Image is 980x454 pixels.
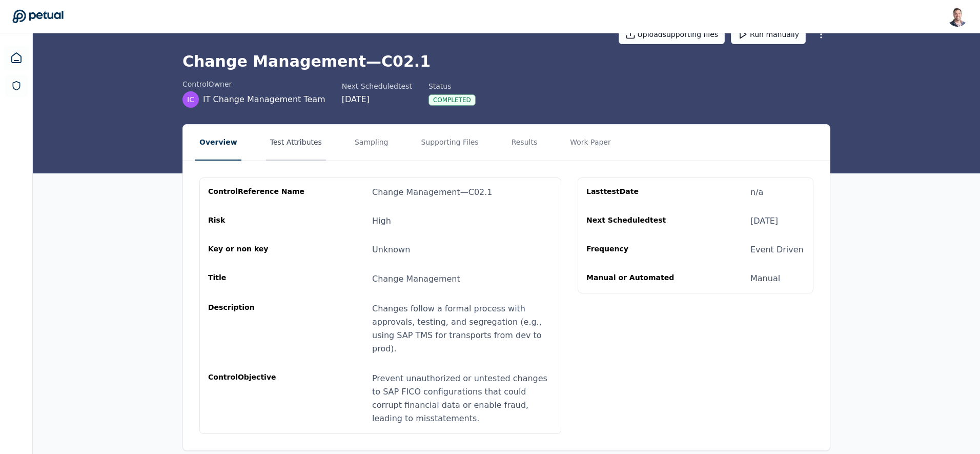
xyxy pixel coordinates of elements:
div: control Objective [208,372,307,425]
button: Overview [195,125,241,161]
div: Manual [750,272,780,285]
div: Risk [208,215,307,227]
div: Frequency [586,244,685,256]
div: [DATE] [342,93,412,106]
div: control Reference Name [208,186,307,199]
span: IC [187,94,194,105]
div: Prevent unauthorized or untested changes to SAP FICO configurations that could corrupt financial ... [372,372,553,425]
div: Manual or Automated [586,272,685,285]
div: Key or non key [208,244,307,256]
div: Completed [428,94,476,106]
div: High [372,215,391,227]
span: IT Change Management Team [203,93,325,106]
div: [DATE] [750,215,778,227]
h1: Change Management — C02.1 [182,52,830,71]
div: Event Driven [750,244,804,256]
button: Supporting Files [417,125,482,161]
nav: Tabs [183,125,830,161]
button: Work Paper [566,125,615,161]
div: Status [428,81,476,91]
button: Test Attributes [266,125,326,161]
button: Uploadsupporting files [619,25,725,44]
div: Next Scheduled test [342,81,412,91]
img: Snir Kodesh [947,6,968,27]
a: Go to Dashboard [12,9,64,24]
button: Results [507,125,542,161]
a: SOC 1 Reports [5,74,28,97]
div: control Owner [182,79,325,89]
div: n/a [750,186,763,199]
button: Run manually [731,25,806,44]
div: Last test Date [586,186,685,199]
div: Changes follow a formal process with approvals, testing, and segregation (e.g., using SAP TMS for... [372,302,553,356]
button: More Options [812,25,830,44]
div: Change Management — C02.1 [372,186,493,199]
div: Unknown [372,244,410,256]
a: Dashboard [4,46,29,70]
div: Description [208,302,307,356]
div: Title [208,272,307,286]
div: Next Scheduled test [586,215,685,227]
span: Change Management [372,274,460,284]
button: Sampling [351,125,393,161]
